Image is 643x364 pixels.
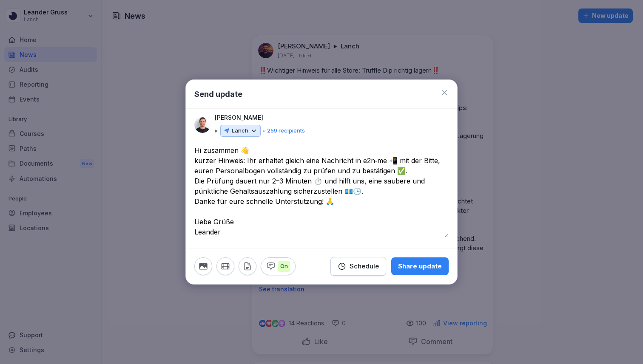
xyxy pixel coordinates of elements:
[194,88,242,100] h1: Send update
[194,117,211,133] img: l5aexj2uen8fva72jjw1hczl.png
[330,257,386,276] button: Schedule
[278,261,290,272] p: On
[267,127,305,135] p: 259 recipients
[261,257,296,275] button: On
[232,127,248,135] p: Lanch
[338,262,379,271] div: Schedule
[398,262,442,271] div: Share update
[391,257,449,275] button: Share update
[215,113,263,122] p: [PERSON_NAME]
